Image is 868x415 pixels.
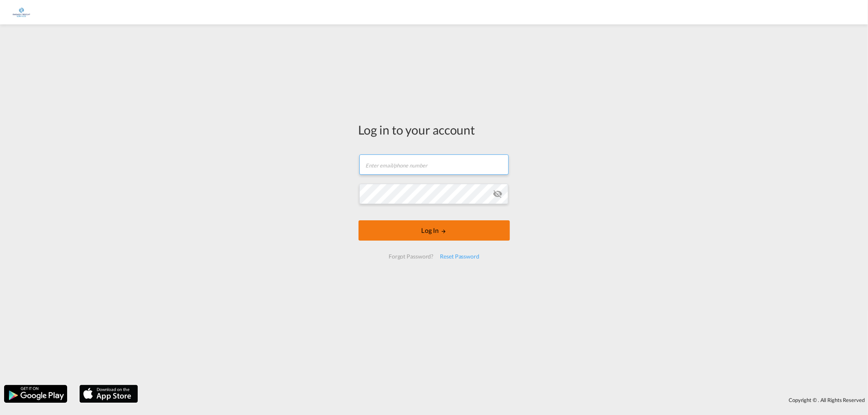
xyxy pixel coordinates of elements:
[142,393,868,407] div: Copyright © . All Rights Reserved
[385,249,437,264] div: Forgot Password?
[437,249,483,264] div: Reset Password
[79,384,139,404] img: apple.png
[359,121,510,138] div: Log in to your account
[493,189,503,199] md-icon: icon-eye-off
[359,220,510,241] button: LOGIN
[3,384,68,404] img: google.png
[12,3,31,22] img: 6a2c35f0b7c411ef99d84d375d6e7407.jpg
[359,154,509,175] input: Enter email/phone number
